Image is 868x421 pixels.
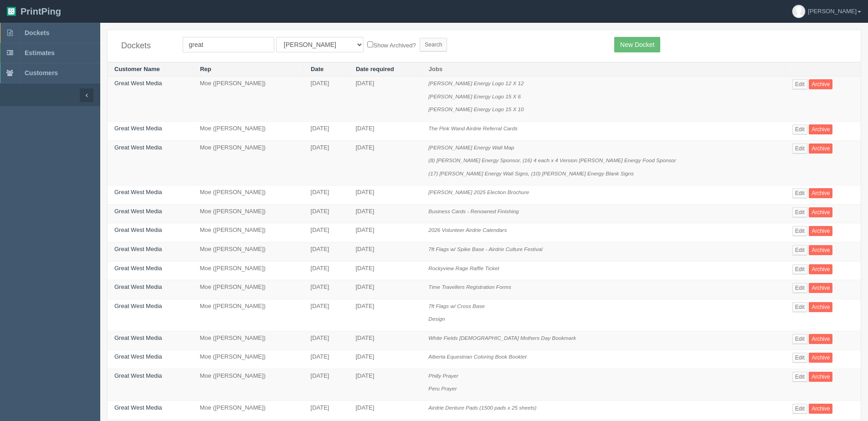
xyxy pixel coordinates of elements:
[809,353,832,363] a: Archive
[7,7,16,16] img: logo-3e63b451c926e2ac314895c53de4908e5d424f24456219fb08d385ab2e579770.png
[193,223,303,242] td: Moe ([PERSON_NAME])
[428,354,526,359] i: Alberta Equestrian Coloring Book Booklet
[792,302,807,312] a: Edit
[792,372,807,382] a: Edit
[809,144,832,154] a: Archive
[428,316,445,322] i: Design
[428,125,518,131] i: The Pink Wand Airdrie Referral Cards
[114,246,162,252] a: Great West Media
[304,331,349,350] td: [DATE]
[349,122,421,141] td: [DATE]
[809,372,832,382] a: Archive
[428,246,542,252] i: 7ft Flags w/ Spike Base - Airdrie Culture Festival
[114,189,162,195] a: Great West Media
[183,37,274,52] input: Customer Name
[114,265,162,272] a: Great West Media
[304,185,349,205] td: [DATE]
[349,242,421,261] td: [DATE]
[25,69,58,77] span: Customers
[349,204,421,223] td: [DATE]
[349,77,421,122] td: [DATE]
[114,125,162,132] a: Great West Media
[428,227,507,233] i: 2026 Volunteer Airdrie Calendars
[428,284,511,290] i: Time Travellers Registration Forms
[114,283,162,290] a: Great West Media
[193,350,303,369] td: Moe ([PERSON_NAME])
[304,299,349,331] td: [DATE]
[349,140,421,185] td: [DATE]
[428,80,524,86] i: [PERSON_NAME] Energy Logo 12 X 12
[792,404,807,414] a: Edit
[304,369,349,400] td: [DATE]
[809,124,832,134] a: Archive
[114,226,162,233] a: Great West Media
[25,49,55,56] span: Estimates
[428,303,484,309] i: 7ft Flags w/ Cross Base
[349,369,421,400] td: [DATE]
[428,208,519,214] i: Business Cards - Renowned Finishing
[809,264,832,274] a: Archive
[421,62,786,77] th: Jobs
[114,144,162,151] a: Great West Media
[428,373,458,379] i: Philly Prayer
[428,106,524,112] i: [PERSON_NAME] Energy Logo 15 X 10
[792,283,807,293] a: Edit
[428,405,536,411] i: Airdrie Denture Pads (1500 pads x 25 sheets)
[25,29,49,36] span: Dockets
[304,280,349,299] td: [DATE]
[809,302,832,312] a: Archive
[792,353,807,363] a: Edit
[114,334,162,341] a: Great West Media
[193,261,303,280] td: Moe ([PERSON_NAME])
[193,299,303,331] td: Moe ([PERSON_NAME])
[809,283,832,293] a: Archive
[792,226,807,236] a: Edit
[193,185,303,205] td: Moe ([PERSON_NAME])
[304,242,349,261] td: [DATE]
[311,66,324,72] a: Date
[792,264,807,274] a: Edit
[193,331,303,350] td: Moe ([PERSON_NAME])
[304,122,349,141] td: [DATE]
[193,242,303,261] td: Moe ([PERSON_NAME])
[792,144,807,154] a: Edit
[809,245,832,255] a: Archive
[809,188,832,198] a: Archive
[428,157,676,163] i: (8) [PERSON_NAME] Energy Sponsor, (16) 4 each x 4 Version [PERSON_NAME] Energy Food Sponsor
[193,77,303,122] td: Moe ([PERSON_NAME])
[304,401,349,420] td: [DATE]
[809,334,832,344] a: Archive
[349,280,421,299] td: [DATE]
[114,372,162,379] a: Great West Media
[349,401,421,420] td: [DATE]
[792,245,807,255] a: Edit
[121,41,169,51] h4: Dockets
[304,223,349,242] td: [DATE]
[193,122,303,141] td: Moe ([PERSON_NAME])
[193,401,303,420] td: Moe ([PERSON_NAME])
[349,261,421,280] td: [DATE]
[428,144,514,150] i: [PERSON_NAME] Energy Wall Map
[114,303,162,309] a: Great West Media
[193,204,303,223] td: Moe ([PERSON_NAME])
[809,404,832,414] a: Archive
[367,40,416,50] label: Show Archived?
[349,299,421,331] td: [DATE]
[428,93,521,99] i: [PERSON_NAME] Energy Logo 15 X 6
[114,353,162,360] a: Great West Media
[114,80,162,87] a: Great West Media
[193,369,303,400] td: Moe ([PERSON_NAME])
[114,404,162,411] a: Great West Media
[792,79,807,89] a: Edit
[809,226,832,236] a: Archive
[428,170,634,176] i: (17) [PERSON_NAME] Energy Wall Signs, (10) [PERSON_NAME] Energy Blank Signs
[809,79,832,89] a: Archive
[792,124,807,134] a: Edit
[349,350,421,369] td: [DATE]
[420,38,447,51] input: Search
[304,204,349,223] td: [DATE]
[304,140,349,185] td: [DATE]
[792,334,807,344] a: Edit
[614,37,660,52] a: New Docket
[428,189,529,195] i: [PERSON_NAME] 2025 Election Brochure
